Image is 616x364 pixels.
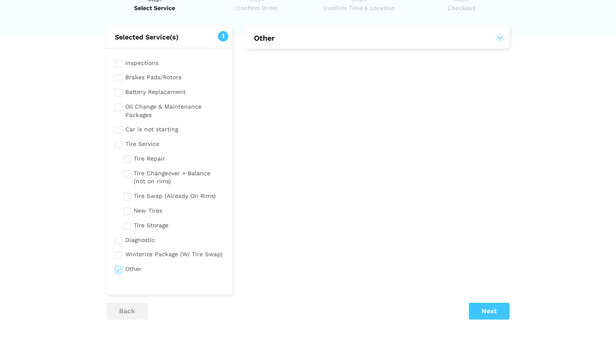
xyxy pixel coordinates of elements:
span: Confirm Time & Location [311,4,407,12]
h2: Selected Service(s) [106,33,233,42]
span: Select Service [106,4,203,12]
span: Checkout [413,4,510,12]
span: 1 [218,31,228,42]
span: Confirm Order [209,4,305,12]
button: Next [469,303,510,320]
button: Other [254,33,501,43]
button: back [106,303,148,320]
